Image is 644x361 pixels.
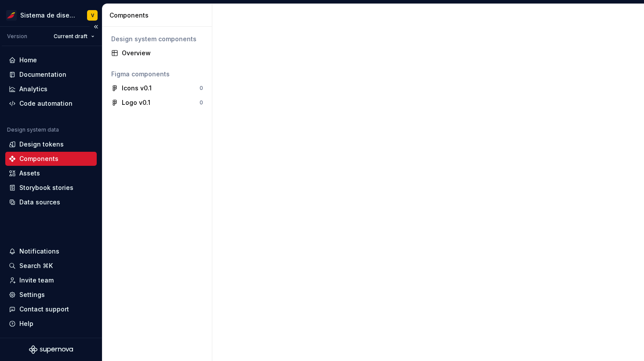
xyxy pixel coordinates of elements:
button: Contact support [5,302,97,316]
a: Settings [5,288,97,302]
a: Design tokens [5,137,97,151]
div: Contact support [19,305,69,314]
a: Code automation [5,97,97,111]
a: Data sources [5,195,97,209]
a: Assets [5,166,97,180]
span: Current draft [54,33,87,40]
div: Figma components [111,70,203,79]
div: Components [109,11,208,20]
div: Data sources [19,198,60,207]
div: Overview [122,49,203,57]
a: Overview [108,46,207,60]
a: Icons v0.10 [108,81,207,95]
button: Sistema de diseño IberiaV [2,6,100,25]
div: Icons v0.1 [122,84,152,93]
button: Notifications [5,244,97,258]
div: Design tokens [19,140,64,149]
div: Documentation [19,70,66,79]
button: Current draft [50,30,98,43]
div: Logo v0.1 [122,98,150,107]
button: Help [5,317,97,331]
a: Analytics [5,82,97,96]
a: Components [5,152,97,166]
div: Storybook stories [19,183,73,192]
div: Version [7,33,27,40]
svg: Supernova Logo [29,345,73,354]
div: Components [19,154,58,163]
a: Logo v0.10 [108,96,207,110]
div: Code automation [19,99,73,108]
div: Design system data [7,126,59,133]
div: Help [19,319,33,328]
a: Invite team [5,273,97,287]
div: Settings [19,290,45,299]
div: 0 [200,85,203,92]
div: 0 [200,99,203,106]
button: Collapse sidebar [90,21,102,33]
div: Analytics [19,85,47,93]
img: 55604660-494d-44a9-beb2-692398e9940a.png [6,10,17,21]
a: Home [5,53,97,67]
button: Search ⌘K [5,259,97,273]
div: Invite team [19,276,54,285]
a: Storybook stories [5,181,97,195]
div: Design system components [111,35,203,43]
a: Documentation [5,68,97,82]
div: Search ⌘K [19,261,53,270]
div: Assets [19,169,40,178]
div: Home [19,56,37,64]
div: Sistema de diseño Iberia [20,11,76,20]
div: Notifications [19,247,59,256]
div: V [91,12,94,19]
